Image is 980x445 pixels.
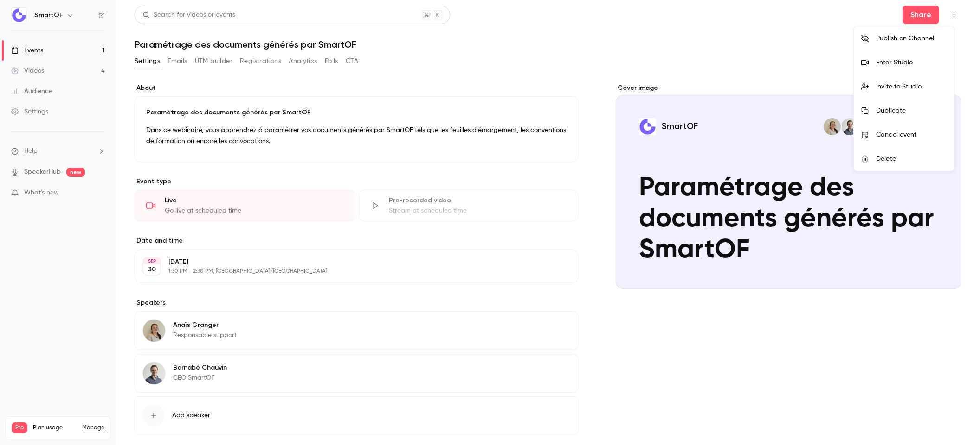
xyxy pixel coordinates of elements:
div: Duplicate [876,106,947,115]
div: Enter Studio [876,58,947,67]
div: Delete [876,154,947,163]
div: Cancel event [876,130,947,139]
div: Publish on Channel [876,34,947,43]
div: Invite to Studio [876,82,947,91]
